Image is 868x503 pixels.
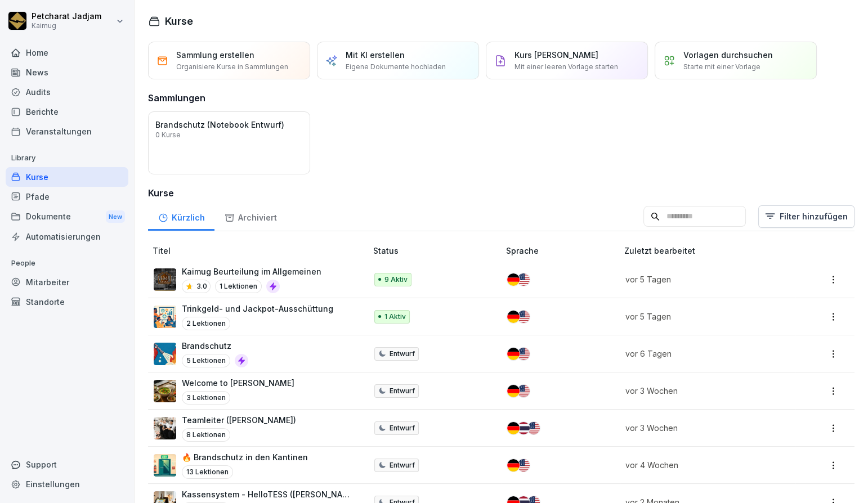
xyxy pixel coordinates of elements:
p: 2 Lektionen [182,317,230,330]
p: Trinkgeld- und Jackpot-Ausschüttung [182,303,333,315]
img: de.svg [507,348,520,360]
img: us.svg [517,459,530,471]
p: vor 3 Wochen [625,385,782,397]
img: us.svg [517,311,530,323]
a: Home [6,43,128,62]
p: Organisiere Kurse in Sammlungen [176,62,288,72]
p: vor 5 Tagen [625,311,782,322]
a: Kurse [6,167,128,187]
p: People [6,254,128,272]
p: Library [6,149,128,167]
h3: Kurse [148,186,854,200]
p: 🔥 Brandschutz in den Kantinen [182,451,308,463]
img: us.svg [517,385,530,397]
img: pytyph5pk76tu4q1kwztnixg.png [154,417,176,439]
p: Entwurf [390,423,415,433]
button: Filter hinzufügen [758,205,854,228]
p: 5 Lektionen [182,354,230,367]
div: New [106,210,125,223]
img: de.svg [507,273,520,286]
p: Starte mit einer Vorlage [683,62,760,72]
img: us.svg [517,348,530,360]
p: vor 4 Wochen [625,459,782,471]
p: Kassensystem - HelloTESS ([PERSON_NAME]) [182,488,355,500]
img: nu7qc8ifpiqoep3oh7gb21uj.png [154,454,176,477]
p: Kaimug Beurteilung im Allgemeinen [182,266,321,277]
p: 1 Aktiv [384,312,406,322]
a: Berichte [6,102,128,122]
p: Status [373,245,502,257]
img: us.svg [527,422,540,434]
p: Zuletzt bearbeitet [624,245,795,257]
p: Titel [153,245,369,257]
p: Petcharat Jadjam [32,12,101,21]
h1: Kurse [165,14,193,29]
a: Archiviert [214,202,287,231]
p: 8 Lektionen [182,428,230,442]
div: Dokumente [6,206,128,227]
a: Audits [6,82,128,102]
img: th.svg [517,422,530,434]
p: 3.0 [196,281,207,291]
a: Kürzlich [148,202,214,231]
a: Veranstaltungen [6,122,128,141]
a: News [6,62,128,82]
img: kcbrm6dpgkna49ar91ez3gqo.png [154,380,176,402]
a: Standorte [6,292,128,312]
p: Brandschutz (Notebook Entwurf) [155,119,303,131]
a: Mitarbeiter [6,272,128,292]
img: xwbqhqr6wm48ihrmnx4a5gd7.png [154,306,176,328]
h3: Sammlungen [148,91,205,105]
p: Vorlagen durchsuchen [683,49,773,61]
img: de.svg [507,385,520,397]
p: Mit einer leeren Vorlage starten [514,62,618,72]
p: Entwurf [390,349,415,359]
p: 1 Lektionen [215,280,262,293]
p: Entwurf [390,460,415,470]
p: Eigene Dokumente hochladen [346,62,446,72]
p: Brandschutz [182,340,248,352]
p: Entwurf [390,386,415,396]
img: de.svg [507,459,520,471]
p: Teamleiter ([PERSON_NAME]) [182,414,296,426]
p: 0 Kurse [155,132,181,138]
p: vor 6 Tagen [625,348,782,360]
p: vor 5 Tagen [625,273,782,285]
a: Pfade [6,187,128,206]
img: us.svg [517,273,530,286]
p: Kaimug [32,22,101,30]
p: 3 Lektionen [182,391,230,405]
a: Einstellungen [6,474,128,494]
img: vu7fopty42ny43mjush7cma0.png [154,268,176,291]
a: Brandschutz (Notebook Entwurf)0 Kurse [148,111,310,174]
p: Mit KI erstellen [346,49,405,61]
a: DokumenteNew [6,206,128,227]
p: 13 Lektionen [182,465,233,479]
a: Automatisierungen [6,227,128,246]
img: de.svg [507,311,520,323]
img: b0iy7e1gfawqjs4nezxuanzk.png [154,343,176,365]
p: Welcome to [PERSON_NAME] [182,377,294,389]
img: de.svg [507,422,520,434]
p: vor 3 Wochen [625,422,782,434]
p: Sprache [506,245,620,257]
p: Sammlung erstellen [176,49,254,61]
div: Support [6,455,128,474]
p: Kurs [PERSON_NAME] [514,49,598,61]
p: 9 Aktiv [384,275,408,285]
